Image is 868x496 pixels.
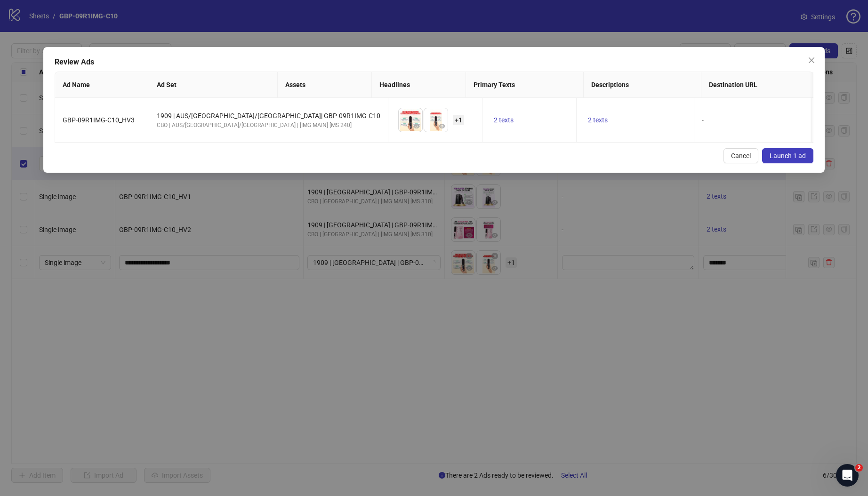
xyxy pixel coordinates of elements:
[157,111,380,121] div: 1909 | AUS/[GEOGRAPHIC_DATA]/[GEOGRAPHIC_DATA]| GBP-09R1IMG-C10
[413,123,420,129] span: eye
[439,123,445,129] span: eye
[584,114,611,126] button: 2 texts
[466,72,584,98] th: Primary Texts
[702,72,834,98] th: Destination URL
[63,116,135,124] span: GBP-09R1IMG-C10_HV3
[836,464,859,487] iframe: Intercom live chat
[584,72,702,98] th: Descriptions
[424,108,448,132] img: Asset 2
[588,116,608,124] span: 2 texts
[278,72,372,98] th: Assets
[762,148,813,163] button: Launch 1 ad
[804,53,819,68] button: Close
[702,116,704,124] span: -
[55,56,813,68] div: Review Ads
[55,72,149,98] th: Ad Name
[453,115,464,125] span: + 1
[490,114,517,126] button: 2 texts
[808,56,815,64] span: close
[411,120,422,132] button: Preview
[399,108,422,132] img: Asset 1
[731,152,751,160] span: Cancel
[157,121,380,130] div: CBO | AUS/[GEOGRAPHIC_DATA]/[GEOGRAPHIC_DATA] | [IMG MAIN] [MS 240]
[494,116,514,124] span: 2 texts
[436,120,448,132] button: Preview
[149,72,278,98] th: Ad Set
[770,152,806,160] span: Launch 1 ad
[372,72,466,98] th: Headlines
[723,148,758,163] button: Cancel
[855,464,863,472] span: 2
